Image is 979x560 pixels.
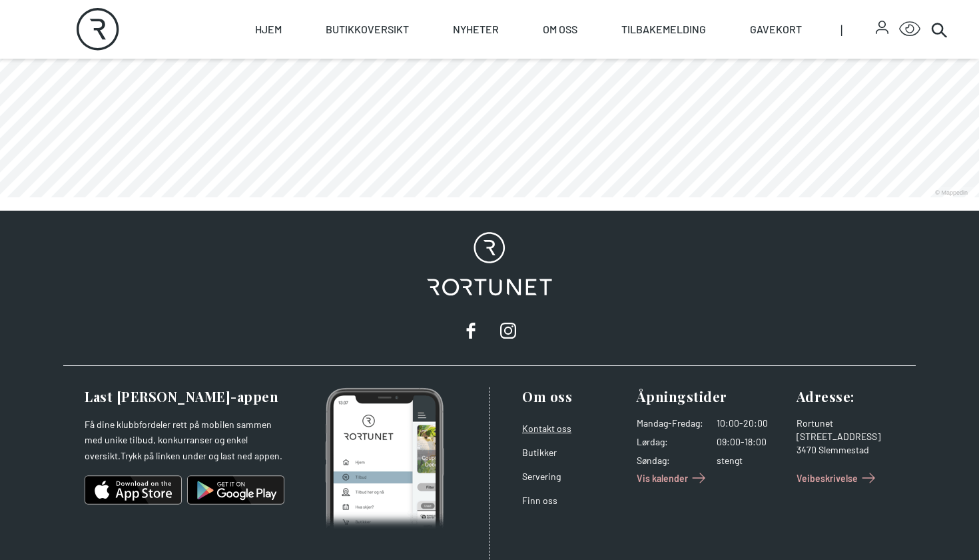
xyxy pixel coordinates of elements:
[637,435,703,449] dt: Lørdag :
[522,495,557,506] a: Finn oss
[85,474,182,506] img: ios
[797,444,816,455] span: 3470
[717,454,786,467] dd: stengt
[187,474,284,506] img: android
[797,430,900,443] div: [STREET_ADDRESS]
[717,435,786,449] dd: 09:00-18:00
[85,417,284,463] p: Få dine klubbfordeler rett på mobilen sammen med unike tilbud, konkurranser og enkel oversikt.Try...
[522,423,571,434] a: Kontakt oss
[899,19,920,40] button: Open Accessibility Menu
[495,317,521,344] a: instagram
[637,387,786,406] h3: Åpningstider
[935,249,968,257] div: © Mappedin
[522,387,626,406] h3: Om oss
[637,467,709,489] a: Vis kalender
[797,471,858,485] span: Veibeskrivelse
[325,387,444,530] img: Photo of mobile app home screen
[717,417,786,430] dd: 10:00-20:00
[458,317,484,344] a: facebook
[637,471,688,485] span: Vis kalender
[85,387,284,406] h3: Last [PERSON_NAME]-appen
[818,444,869,455] span: Slemmestad
[797,417,900,430] div: Rortunet
[637,454,703,467] dt: Søndag :
[522,471,561,482] a: Servering
[797,467,879,489] a: Veibeskrivelse
[522,447,557,458] a: Butikker
[637,417,703,430] dt: Mandag - Fredag :
[797,387,900,406] h3: Adresse :
[932,247,979,257] details: Attribution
